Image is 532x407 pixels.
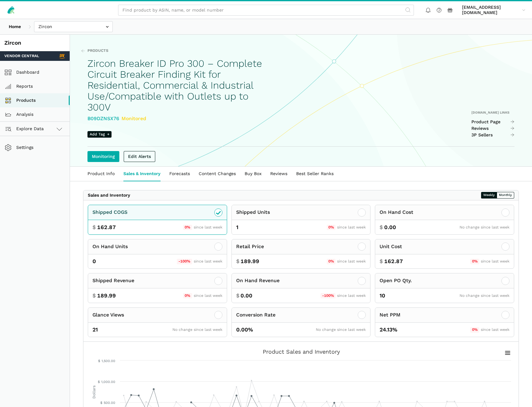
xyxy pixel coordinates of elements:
[321,293,336,299] span: -100%
[460,3,528,17] a: [EMAIL_ADDRESS][DOMAIN_NAME]
[337,293,366,298] span: since last week
[380,292,385,300] span: 10
[375,307,514,337] button: Net PPM 24.13% 0% since last week
[92,292,96,300] span: $
[236,223,238,231] span: 1
[177,259,192,264] span: -100%
[4,53,39,59] span: Vendor Central
[481,259,510,263] span: since last week
[384,223,396,231] span: 0.00
[241,292,252,300] span: 0.00
[236,208,270,216] div: Shipped Units
[236,243,264,251] div: Retail Price
[375,273,514,303] button: Open PO Qty. 10 No change since last week
[124,151,155,162] a: Edit Alerts
[380,257,383,265] span: $
[380,277,412,285] div: Open PO Qty.
[87,131,112,138] span: Add Tag
[92,385,96,399] tspan: Dollars
[375,205,514,235] button: On Hand Cost $ 0.00 No change since last week
[81,48,108,54] a: Products
[380,208,413,216] div: On Hand Cost
[194,293,222,298] span: since last week
[172,327,222,332] span: No change since last week
[380,243,402,251] div: Unit Cost
[380,311,400,319] div: Net PPM
[241,257,259,265] span: 189.99
[240,167,266,181] a: Buy Box
[88,273,227,303] button: Shipped Revenue $ 189.99 0% since last week
[337,259,366,263] span: since last week
[236,257,240,265] span: $
[107,132,109,137] span: +
[497,192,514,199] button: Monthly
[122,115,146,121] span: Monitored
[380,223,383,231] span: $
[236,292,240,300] span: $
[380,326,397,334] span: 24.13%
[481,327,510,332] span: since last week
[471,126,515,131] a: Reviews
[194,167,240,181] a: Content Changes
[104,401,115,405] tspan: 500.00
[83,167,119,181] a: Product Info
[460,293,510,298] span: No change since last week
[92,326,98,334] span: 21
[292,167,338,181] a: Best Seller Ranks
[92,257,96,265] span: 0
[471,132,515,138] a: 3P Sellers
[34,21,113,32] input: Zircon
[4,39,65,47] div: Zircon
[92,277,134,285] div: Shipped Revenue
[119,167,165,181] a: Sales & Inventory
[87,115,270,123] div: B09DZNSX76
[470,327,479,333] span: 0%
[194,259,222,263] span: since last week
[87,48,108,54] span: Products
[92,243,128,251] div: On Hand Units
[231,307,371,337] button: Conversion Rate 0.00% No change since last week
[470,259,479,264] span: 0%
[236,326,253,334] span: 0.00%
[263,348,340,355] tspan: Product Sales and Inventory
[183,225,192,230] span: 0%
[92,208,127,216] div: Shipped COGS
[102,359,115,363] tspan: 1,500.00
[236,311,276,319] div: Conversion Rate
[4,21,25,32] a: Home
[316,327,366,332] span: No change since last week
[481,192,497,199] button: Weekly
[236,277,280,285] div: On Hand Revenue
[98,359,100,363] tspan: $
[337,225,366,229] span: since last week
[327,259,336,264] span: 0%
[231,239,371,269] button: Retail Price $ 189.99 0% since last week
[231,205,371,235] button: Shipped Units 1 0% since last week
[471,119,515,125] a: Product Page
[88,205,227,235] button: Shipped COGS $ 162.87 0% since last week
[98,380,100,384] tspan: $
[375,239,514,269] button: Unit Cost $ 162.87 0% since last week
[460,225,510,229] span: No change since last week
[88,239,227,269] button: On Hand Units 0 -100% since last week
[97,223,116,231] span: 162.87
[118,5,414,16] input: Find product by ASIN, name, or model number
[100,401,102,405] tspan: $
[231,273,371,303] button: On Hand Revenue $ 0.00 -100% since last week
[471,110,515,115] div: [DOMAIN_NAME] Links
[92,223,96,231] span: $
[327,225,336,230] span: 0%
[266,167,292,181] a: Reviews
[88,307,227,337] button: Glance Views 21 No change since last week
[183,293,192,299] span: 0%
[165,167,194,181] a: Forecasts
[88,193,130,198] div: Sales and Inventory
[462,5,520,16] span: [EMAIL_ADDRESS][DOMAIN_NAME]
[87,58,270,113] h1: Zircon Breaker ID Pro 300 – Complete Circuit Breaker Finding Kit for Residential, Commercial & In...
[92,311,124,319] div: Glance Views
[384,257,403,265] span: 162.87
[101,380,115,384] tspan: 1,000.00
[97,292,116,300] span: 189.99
[7,125,44,133] span: Explore Data
[194,225,222,229] span: since last week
